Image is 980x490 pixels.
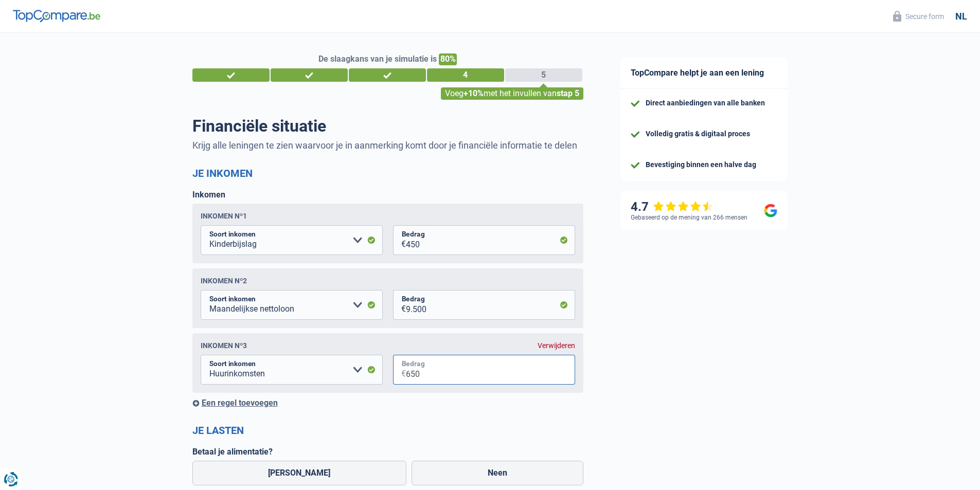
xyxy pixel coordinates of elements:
label: Neen [412,461,583,485]
h2: Je inkomen [192,167,583,179]
h1: Financiële situatie [192,116,583,136]
div: 5 [505,68,582,82]
span: De slaagkans van je simulatie is [318,54,437,64]
button: Secure form [887,8,950,25]
h2: Je lasten [192,424,583,437]
div: Inkomen nº1 [201,212,247,220]
label: [PERSON_NAME] [192,461,407,485]
span: +10% [464,88,484,98]
div: Volledig gratis & digitaal proces [646,130,750,138]
div: Gebaseerd op de mening van 266 mensen [631,214,747,221]
div: Bevestiging binnen een halve dag [646,160,756,169]
div: 4.7 [631,199,714,214]
div: Direct aanbiedingen van alle banken [646,99,765,107]
span: € [393,290,406,320]
div: Voeg met het invullen van [441,87,583,100]
div: Inkomen nº3 [201,341,247,350]
div: 4 [427,68,504,82]
div: TopCompare helpt je aan een lening [620,58,788,88]
div: Verwijderen [538,341,575,350]
label: Inkomen [192,190,225,199]
div: 3 [349,68,426,82]
span: stap 5 [557,88,579,98]
div: nl [955,11,967,22]
div: Inkomen nº2 [201,277,247,285]
span: € [393,355,406,385]
label: Betaal je alimentatie? [192,447,583,457]
img: TopCompare Logo [13,10,100,22]
div: Een regel toevoegen [192,398,583,408]
span: 80% [439,53,457,65]
p: Krijg alle leningen te zien waarvoor je in aanmerking komt door je financiële informatie te delen [192,140,583,151]
div: 1 [192,68,270,82]
div: 2 [271,68,348,82]
span: € [393,225,406,255]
